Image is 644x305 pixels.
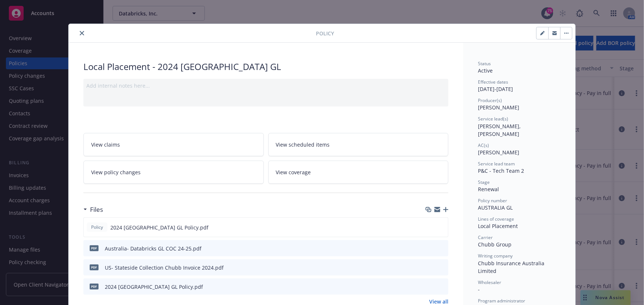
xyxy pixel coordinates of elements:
span: Writing company [478,253,513,259]
span: Policy number [478,197,507,204]
button: download file [427,224,433,231]
span: [PERSON_NAME] [478,149,519,156]
span: AC(s) [478,142,489,148]
button: preview file [439,264,445,271]
span: [PERSON_NAME] [478,104,519,111]
div: [DATE] - [DATE] [478,79,561,93]
span: Effective dates [478,79,508,85]
span: Stage [478,179,490,185]
button: download file [427,245,433,252]
div: Australia- Databricks GL COC 24-25.pdf [105,245,202,252]
span: pdf [90,245,99,251]
button: preview file [439,283,445,291]
span: View coverage [276,168,311,176]
button: close [78,29,86,38]
span: - [478,286,480,293]
div: US- Stateside Collection Chubb Invoice 2024.pdf [105,264,224,271]
div: Local Placement [478,222,561,230]
span: View claims [91,141,120,148]
span: P&C - Tech Team 2 [478,167,524,174]
span: pdf [90,284,99,289]
span: Service lead team [478,161,515,167]
a: View coverage [268,161,449,184]
span: Status [478,60,491,67]
span: Program administrator [478,298,525,304]
span: Lines of coverage [478,216,514,222]
span: AUSTRALIA GL [478,204,513,211]
button: preview file [438,224,445,231]
span: pdf [90,264,99,270]
span: [PERSON_NAME], [PERSON_NAME] [478,123,522,137]
span: Producer(s) [478,97,502,104]
span: Chubb Group [478,241,512,248]
span: Chubb Insurance Australia Limited [478,260,546,274]
span: Service lead(s) [478,116,508,122]
span: Wholesaler [478,279,501,285]
div: Files [83,205,103,214]
span: Policy [316,29,334,37]
button: preview file [439,245,445,252]
a: View scheduled items [268,133,449,156]
div: Local Placement - 2024 [GEOGRAPHIC_DATA] GL [83,60,448,73]
div: 2024 [GEOGRAPHIC_DATA] GL Policy.pdf [105,283,203,291]
span: Active [478,67,493,74]
button: download file [427,283,433,291]
a: View claims [83,133,264,156]
span: Policy [90,224,104,231]
span: Renewal [478,186,499,193]
span: View policy changes [91,168,141,176]
span: Carrier [478,234,493,241]
h3: Files [90,205,103,214]
div: Add internal notes here... [86,82,445,90]
span: View scheduled items [276,141,330,148]
span: 2024 [GEOGRAPHIC_DATA] GL Policy.pdf [110,224,209,231]
a: View policy changes [83,161,264,184]
button: download file [427,264,433,271]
